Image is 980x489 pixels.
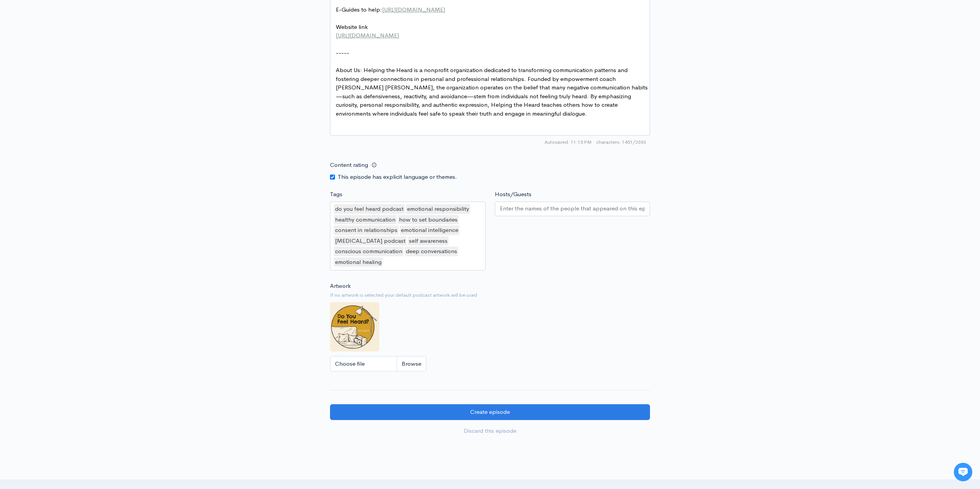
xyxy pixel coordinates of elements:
span: 1451/2000 [596,139,646,146]
span: About Us: Helping the Heard is a nonprofit organization dedicated to transforming communication p... [336,66,648,117]
span: ----- [336,49,349,56]
span: Autosaved: 11:15 PM [544,139,591,146]
div: how to set boundaries [398,215,459,225]
a: Discard this episode [330,423,650,439]
input: Create episode [330,404,650,420]
iframe: gist-messenger-bubble-iframe [954,463,972,481]
div: self awareness [408,236,449,246]
h2: Just let us know if you need anything and we'll be happy to help! 🙂 [12,51,142,88]
label: Artwork [330,282,351,291]
div: conscious communication [334,247,404,256]
div: emotional intelligence [400,225,459,235]
div: do you feel heard podcast [334,204,405,214]
div: healthy communication [334,215,397,225]
span: [URL][DOMAIN_NAME] [382,6,445,13]
label: Tags [330,190,342,199]
div: [MEDICAL_DATA] podcast [334,236,407,246]
div: deep conversations [405,247,458,256]
small: If no artwork is selected your default podcast artwork will be used [330,291,650,299]
span: E-Guides to help: [336,6,445,13]
span: New conversation [50,107,92,113]
label: Hosts/Guests [495,190,531,199]
span: Website link [336,23,368,30]
div: emotional healing [334,257,383,267]
label: This episode has explicit language or themes. [338,173,457,181]
p: Find an answer quickly [10,132,144,141]
div: emotional responsibility [406,204,470,214]
button: New conversation [12,102,142,118]
input: Enter the names of the people that appeared on this episode [500,204,645,213]
span: [URL][DOMAIN_NAME] [336,32,399,39]
label: Content rating [330,157,368,173]
input: Search articles [22,145,137,160]
h1: Hi 👋 [12,37,142,50]
div: consent in relationships [334,225,399,235]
